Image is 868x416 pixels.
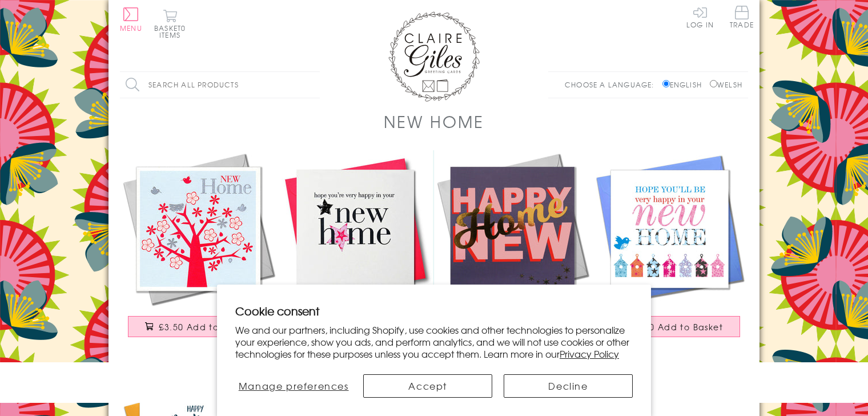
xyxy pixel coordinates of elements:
[120,7,142,31] button: Menu
[363,374,492,398] button: Accept
[434,150,591,349] a: New Home Card, Pink on Plum Happy New Home, with gold foil £3.50 Add to Basket
[128,316,270,337] button: £3.50 Add to Basket
[235,374,352,398] button: Manage preferences
[434,150,591,307] img: New Home Card, Pink on Plum Happy New Home, with gold foil
[504,374,633,398] button: Decline
[154,9,186,38] button: Basket0 items
[730,6,754,30] a: Trade
[384,110,484,133] h1: New Home
[591,150,748,307] img: New Home Card, Colourful Houses, Hope you'll be very happy in your New Home
[591,150,748,349] a: New Home Card, Colourful Houses, Hope you'll be very happy in your New Home £3.50 Add to Basket
[565,79,660,90] p: Choose a language:
[120,150,277,349] a: New Home Card, Tree, New Home, Embossed and Foiled text £3.50 Add to Basket
[159,23,186,40] span: 0 items
[599,316,741,337] button: £3.50 Add to Basket
[277,150,434,307] img: New Home Card, Pink Star, Embellished with a padded star
[120,72,320,98] input: Search all products
[686,6,714,28] a: Log In
[159,321,252,333] span: £3.50 Add to Basket
[662,80,670,87] input: English
[239,379,349,393] span: Manage preferences
[235,303,633,319] h2: Cookie consent
[730,6,754,28] span: Trade
[235,324,633,359] p: We and our partners, including Shopify, use cookies and other technologies to personalize your ex...
[120,23,142,33] span: Menu
[710,79,742,90] label: Welsh
[662,79,708,90] label: English
[630,321,723,333] span: £3.50 Add to Basket
[388,11,480,102] img: Claire Giles Greetings Cards
[277,150,434,349] a: New Home Card, Pink Star, Embellished with a padded star £3.50 Add to Basket
[560,347,619,361] a: Privacy Policy
[710,80,717,87] input: Welsh
[120,150,277,307] img: New Home Card, Tree, New Home, Embossed and Foiled text
[308,72,320,98] input: Search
